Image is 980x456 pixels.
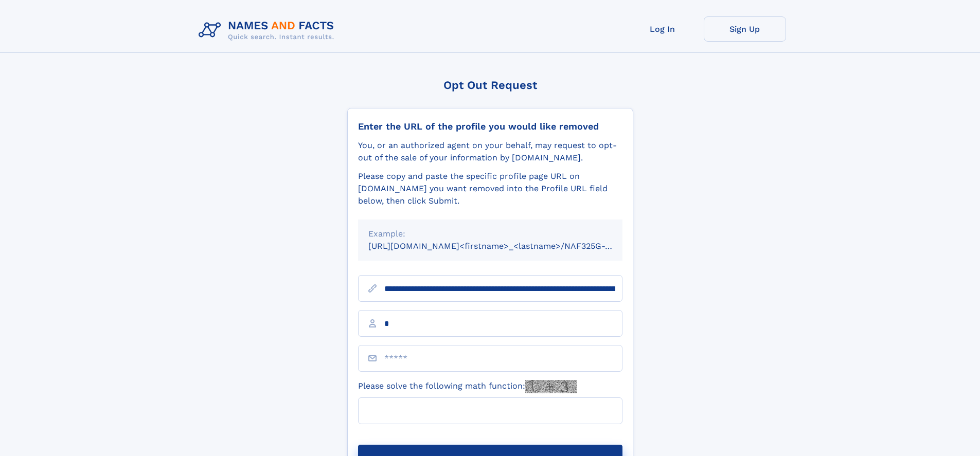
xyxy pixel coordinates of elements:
[358,380,577,393] label: Please solve the following math function:
[621,16,704,42] a: Log In
[358,139,622,164] div: You, or an authorized agent on your behalf, may request to opt-out of the sale of your informatio...
[368,241,642,251] small: [URL][DOMAIN_NAME]<firstname>_<lastname>/NAF325G-xxxxxxxx
[194,16,343,44] img: Logo Names and Facts
[358,170,622,207] div: Please copy and paste the specific profile page URL on [DOMAIN_NAME] you want removed into the Pr...
[704,16,786,42] a: Sign Up
[368,228,612,240] div: Example:
[347,79,633,92] div: Opt Out Request
[358,121,622,132] div: Enter the URL of the profile you would like removed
